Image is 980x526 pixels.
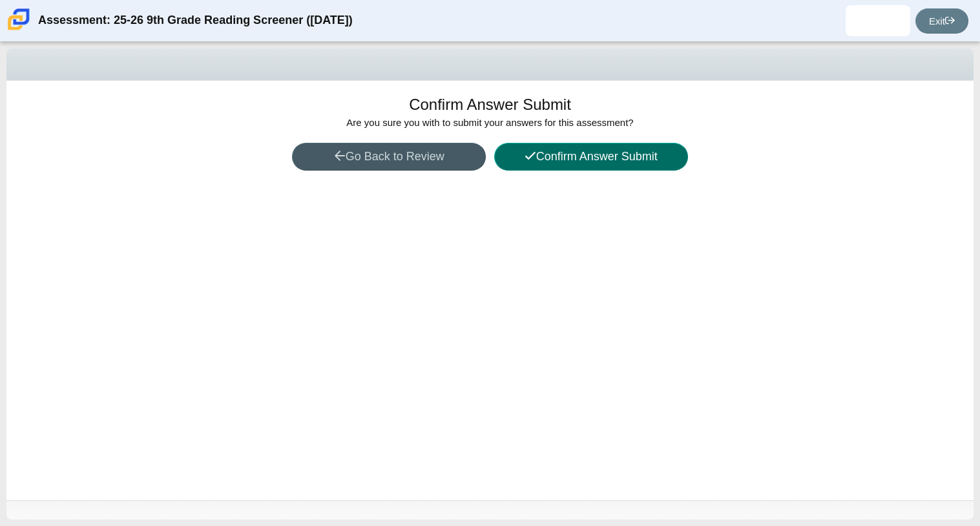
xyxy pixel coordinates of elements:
[5,24,32,35] a: Carmen School of Science & Technology
[346,117,633,128] span: Are you sure you with to submit your answers for this assessment?
[5,6,32,33] img: Carmen School of Science & Technology
[494,143,688,171] button: Confirm Answer Submit
[915,8,968,34] a: Exit
[868,10,888,31] img: jorge.matagonzalez.jUF4cy
[409,94,571,116] h1: Confirm Answer Submit
[292,143,486,171] button: Go Back to Review
[38,5,353,36] div: Assessment: 25-26 9th Grade Reading Screener ([DATE])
